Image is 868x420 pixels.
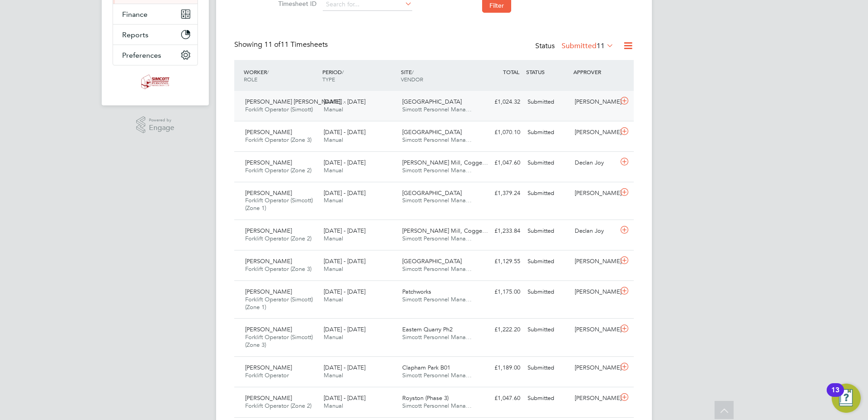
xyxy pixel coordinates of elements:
span: Simcott Personnel Mana… [402,105,472,113]
img: simcott-logo-retina.png [141,75,170,89]
span: [GEOGRAPHIC_DATA] [402,98,462,105]
span: Manual [324,295,343,303]
span: ROLE [244,75,257,83]
span: Forklift Operator (Simcott) (Zone 1) [245,295,313,311]
div: Submitted [524,360,571,375]
div: APPROVER [571,64,618,80]
span: Simcott Personnel Mana… [402,196,472,204]
span: [DATE] - [DATE] [324,189,365,197]
span: Manual [324,105,343,113]
span: [PERSON_NAME] [245,394,292,402]
span: [PERSON_NAME] [245,288,292,295]
div: Submitted [524,254,571,269]
span: Simcott Personnel Mana… [402,402,472,410]
span: Manual [324,371,343,379]
div: Submitted [524,224,571,239]
span: [PERSON_NAME] [245,128,292,136]
label: Submitted [562,41,614,50]
a: Powered byEngage [136,116,175,134]
span: [GEOGRAPHIC_DATA] [402,189,462,197]
div: [PERSON_NAME] [571,95,618,110]
span: / [342,68,344,75]
div: [PERSON_NAME] [571,186,618,201]
span: [PERSON_NAME] Mill, Cogge… [402,159,488,166]
span: [DATE] - [DATE] [324,288,365,295]
div: £1,047.60 [477,155,524,170]
button: Reports [113,25,197,45]
span: Simcott Personnel Mana… [402,333,472,341]
button: Finance [113,4,197,24]
span: [GEOGRAPHIC_DATA] [402,128,462,136]
span: Manual [324,166,343,174]
span: Simcott Personnel Mana… [402,166,472,174]
span: [DATE] - [DATE] [324,227,365,235]
span: Forklift Operator (Simcott) (Zone 3) [245,333,313,349]
div: [PERSON_NAME] [571,285,618,300]
span: Patchworks [402,288,431,295]
div: WORKER [242,64,320,87]
div: £1,379.24 [477,186,524,201]
span: [PERSON_NAME] [245,189,292,197]
span: Reports [122,30,148,39]
button: Preferences [113,45,197,65]
span: Forklift Operator (Zone 2) [245,166,311,174]
div: Submitted [524,322,571,337]
span: / [412,68,414,75]
div: [PERSON_NAME] [571,391,618,406]
span: [DATE] - [DATE] [324,257,365,265]
span: Engage [149,124,174,132]
span: [DATE] - [DATE] [324,128,365,136]
span: Manual [324,265,343,273]
div: Submitted [524,186,571,201]
div: Showing [234,40,330,50]
span: [PERSON_NAME] [PERSON_NAME]… [245,98,346,105]
span: [DATE] - [DATE] [324,325,365,333]
span: Simcott Personnel Mana… [402,295,472,303]
div: £1,070.10 [477,125,524,140]
div: Submitted [524,125,571,140]
span: [GEOGRAPHIC_DATA] [402,257,462,265]
span: TYPE [322,75,335,83]
span: Powered by [149,116,174,124]
span: 11 [597,41,605,50]
span: Finance [122,10,148,19]
span: Eastern Quarry Ph2 [402,325,453,333]
span: Manual [324,402,343,410]
div: 13 [831,390,839,402]
span: [PERSON_NAME] [245,227,292,235]
span: TOTAL [503,68,519,75]
span: 11 Timesheets [264,40,328,49]
span: Forklift Operator (Zone 3) [245,136,311,144]
span: Manual [324,333,343,341]
a: Go to home page [113,75,198,89]
span: [DATE] - [DATE] [324,98,365,105]
div: [PERSON_NAME] [571,125,618,140]
span: Forklift Operator (Zone 2) [245,235,311,242]
span: Simcott Personnel Mana… [402,235,472,242]
span: Simcott Personnel Mana… [402,265,472,273]
span: [DATE] - [DATE] [324,364,365,371]
span: VENDOR [401,75,423,83]
div: STATUS [524,64,571,80]
div: £1,047.60 [477,391,524,406]
div: SITE [399,64,477,87]
span: 11 of [264,40,281,49]
span: Clapham Park B01 [402,364,450,371]
div: £1,024.32 [477,95,524,110]
span: Forklift Operator [245,371,289,379]
span: [DATE] - [DATE] [324,159,365,166]
div: £1,175.00 [477,285,524,300]
span: Preferences [122,51,161,60]
span: Manual [324,235,343,242]
span: [PERSON_NAME] Mill, Cogge… [402,227,488,235]
div: £1,233.84 [477,224,524,239]
div: Submitted [524,391,571,406]
span: Forklift Operator (Zone 2) [245,402,311,410]
div: Declan Joy [571,155,618,170]
div: Submitted [524,285,571,300]
div: Status [535,40,616,53]
div: [PERSON_NAME] [571,360,618,375]
span: [PERSON_NAME] [245,159,292,166]
span: [PERSON_NAME] [245,364,292,371]
div: Submitted [524,95,571,110]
